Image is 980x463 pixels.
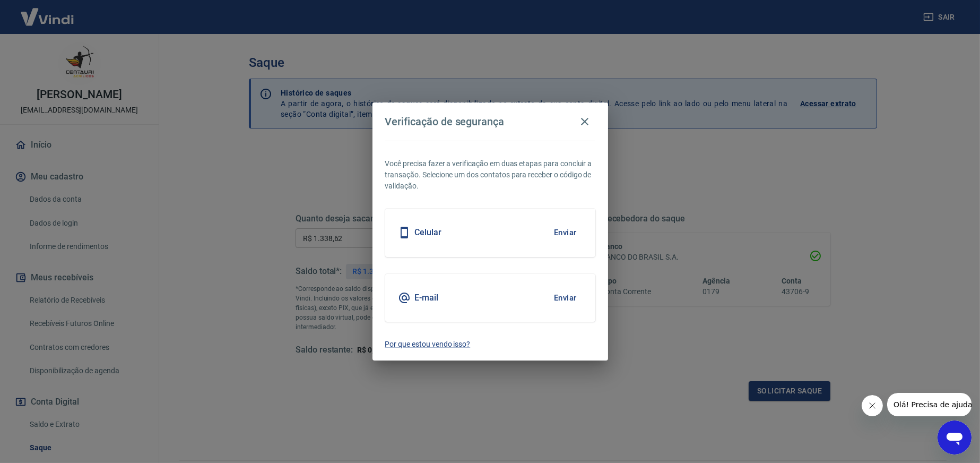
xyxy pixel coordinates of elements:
span: Olá! Precisa de ajuda? [6,7,89,16]
p: Você precisa fazer a verificação em duas etapas para concluir a transação. Selecione um dos conta... [385,158,595,192]
a: Por que estou vendo isso? [385,339,595,350]
iframe: Mensagem da empresa [887,393,972,416]
h5: E-mail [415,293,439,303]
iframe: Fechar mensagem [862,395,883,416]
h5: Celular [415,227,442,238]
h4: Verificação de segurança [385,115,505,128]
button: Enviar [548,221,583,244]
iframe: Botão para abrir a janela de mensagens [938,421,972,455]
button: Enviar [548,287,583,309]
